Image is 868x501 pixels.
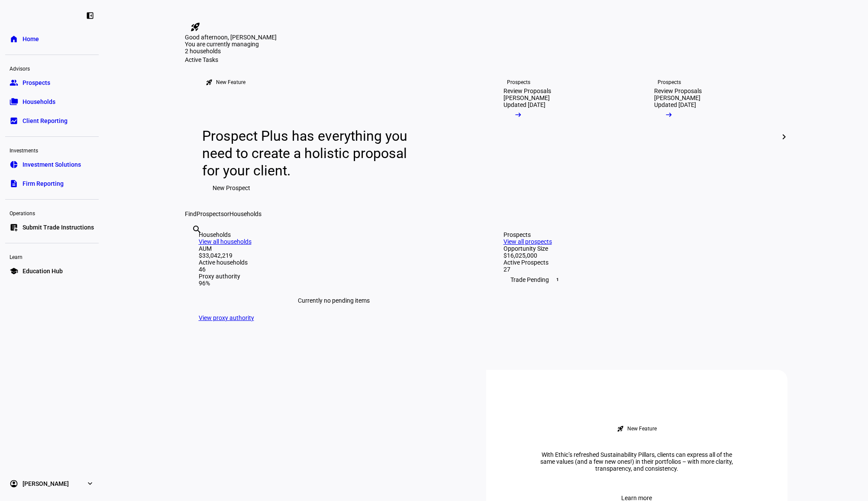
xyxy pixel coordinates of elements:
[10,479,18,488] eth-mat-symbol: account_circle
[185,41,259,48] span: You are currently managing
[5,175,99,192] a: descriptionFirm Reporting
[503,101,545,108] div: Updated [DATE]
[503,231,774,238] div: Prospects
[10,223,18,232] eth-mat-symbol: list_alt_add
[213,179,250,197] span: New Prospect
[10,78,18,87] eth-mat-symbol: group
[23,267,63,275] span: Education Hub
[503,252,774,259] div: $16,025,000
[190,22,200,32] mat-icon: rocket_launch
[23,160,81,169] span: Investment Solutions
[514,110,523,119] mat-icon: arrow_right_alt
[202,127,416,179] div: Prospect Plus has everything you need to create a holistic proposal for your client.
[10,160,18,169] eth-mat-symbol: pie_chart
[192,224,202,235] mat-icon: search
[503,259,774,266] div: Active Prospects
[554,276,561,283] span: 1
[10,35,18,43] eth-mat-symbol: home
[199,266,469,273] div: 46
[197,210,224,217] span: Prospects
[23,223,94,232] span: Submit Trade Instructions
[199,252,469,259] div: $33,042,219
[199,280,469,287] div: 96%
[206,79,213,86] mat-icon: rocket_launch
[503,94,550,101] div: [PERSON_NAME]
[779,132,789,142] mat-icon: chevron_right
[617,425,624,432] mat-icon: rocket_launch
[5,74,99,91] a: groupProspects
[529,451,745,472] div: With Ethic’s refreshed Sustainability Pillars, clients can express all of the same values (and a ...
[10,97,18,106] eth-mat-symbol: folder_copy
[199,287,469,314] div: Currently no pending items
[503,245,774,252] div: Opportunity Size
[10,116,18,125] eth-mat-symbol: bid_landscape
[86,479,94,488] eth-mat-symbol: expand_more
[654,94,700,101] div: [PERSON_NAME]
[640,63,784,210] a: ProspectsReview Proposals[PERSON_NAME]Updated [DATE]
[654,101,696,108] div: Updated [DATE]
[199,314,254,321] a: View proxy authority
[5,250,99,262] div: Learn
[23,116,68,125] span: Client Reporting
[185,56,787,63] div: Active Tasks
[503,273,774,287] div: Trade Pending
[23,479,69,488] span: [PERSON_NAME]
[503,238,552,245] a: View all prospects
[199,245,469,252] div: AUM
[23,35,39,43] span: Home
[503,87,551,94] div: Review Proposals
[490,63,633,210] a: ProspectsReview Proposals[PERSON_NAME]Updated [DATE]
[86,11,94,20] eth-mat-symbol: left_panel_close
[185,34,787,41] div: Good afternoon, [PERSON_NAME]
[199,273,469,280] div: Proxy authority
[5,144,99,156] div: Investments
[199,259,469,266] div: Active households
[5,93,99,110] a: folder_copyHouseholds
[503,266,774,273] div: 27
[658,79,681,86] div: Prospects
[10,267,18,275] eth-mat-symbol: school
[5,62,99,74] div: Advisors
[23,179,64,188] span: Firm Reporting
[507,79,530,86] div: Prospects
[5,112,99,129] a: bid_landscapeClient Reporting
[5,30,99,48] a: homeHome
[23,78,50,87] span: Prospects
[199,231,469,238] div: Households
[5,156,99,173] a: pie_chartInvestment Solutions
[5,207,99,219] div: Operations
[665,110,673,119] mat-icon: arrow_right_alt
[185,210,787,217] div: Find or
[216,79,245,86] div: New Feature
[202,179,261,197] button: New Prospect
[654,87,702,94] div: Review Proposals
[23,97,55,106] span: Households
[10,179,18,188] eth-mat-symbol: description
[229,210,261,217] span: Households
[199,238,252,245] a: View all households
[192,236,194,246] input: Enter name of prospect or household
[627,425,657,432] div: New Feature
[185,48,271,56] div: 2 households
